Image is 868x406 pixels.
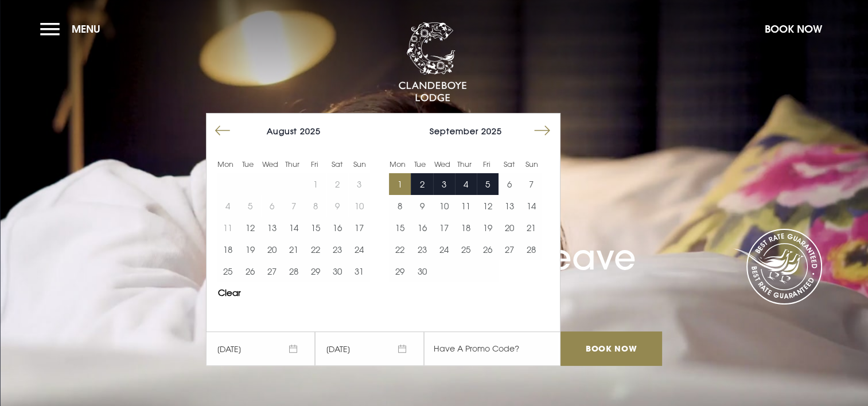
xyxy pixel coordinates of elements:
[239,217,260,239] button: 12
[348,217,370,239] td: Choose Sunday, August 17, 2025 as your end date.
[389,217,411,239] button: 15
[455,239,477,260] button: 25
[348,217,370,239] button: 17
[520,195,542,217] button: 14
[389,217,411,239] td: Choose Monday, September 15, 2025 as your end date.
[261,239,283,260] td: Choose Wednesday, August 20, 2025 as your end date.
[477,195,499,217] td: Choose Friday, September 12, 2025 as your end date.
[477,173,499,195] td: Choose Friday, September 5, 2025 as your end date.
[560,331,661,366] input: Book Now
[411,173,433,195] td: Choose Tuesday, September 2, 2025 as your end date.
[40,17,106,41] button: Menu
[411,195,433,217] td: Choose Tuesday, September 9, 2025 as your end date.
[520,217,542,239] td: Choose Sunday, September 21, 2025 as your end date.
[315,331,424,366] span: [DATE]
[499,217,520,239] td: Choose Saturday, September 20, 2025 as your end date.
[217,239,239,260] button: 18
[206,331,315,366] span: [DATE]
[499,173,520,195] td: Choose Saturday, September 6, 2025 as your end date.
[326,260,348,282] button: 30
[481,126,502,136] span: 2025
[326,239,348,260] td: Choose Saturday, August 23, 2025 as your end date.
[499,239,520,260] button: 27
[283,260,305,282] td: Choose Thursday, August 28, 2025 as your end date.
[261,260,283,282] button: 27
[433,217,455,239] button: 17
[499,217,520,239] button: 20
[531,120,553,142] button: Move forward to switch to the next month.
[348,239,370,260] button: 24
[433,195,455,217] td: Choose Wednesday, September 10, 2025 as your end date.
[411,239,433,260] button: 23
[411,217,433,239] button: 16
[267,126,297,136] span: August
[455,173,477,195] button: 4
[217,239,239,260] td: Choose Monday, August 18, 2025 as your end date.
[411,260,433,282] button: 30
[305,217,326,239] td: Choose Friday, August 15, 2025 as your end date.
[520,195,542,217] td: Choose Sunday, September 14, 2025 as your end date.
[389,239,411,260] button: 22
[759,17,828,41] button: Book Now
[455,195,477,217] td: Choose Thursday, September 11, 2025 as your end date.
[520,239,542,260] button: 28
[305,217,326,239] button: 15
[520,217,542,239] button: 21
[326,239,348,260] button: 23
[411,173,433,195] button: 2
[520,239,542,260] td: Choose Sunday, September 28, 2025 as your end date.
[389,173,411,195] button: 1
[217,260,239,282] button: 25
[499,195,520,217] td: Choose Saturday, September 13, 2025 as your end date.
[499,239,520,260] td: Choose Saturday, September 27, 2025 as your end date.
[348,260,370,282] td: Choose Sunday, August 31, 2025 as your end date.
[424,331,560,366] input: Have A Promo Code?
[433,195,455,217] button: 10
[389,260,411,282] button: 29
[389,195,411,217] td: Choose Monday, September 8, 2025 as your end date.
[455,217,477,239] button: 18
[305,239,326,260] button: 22
[218,288,241,297] button: Clear
[261,239,283,260] button: 20
[499,195,520,217] button: 13
[305,260,326,282] td: Choose Friday, August 29, 2025 as your end date.
[305,260,326,282] button: 29
[477,217,499,239] button: 19
[433,173,455,195] td: Choose Wednesday, September 3, 2025 as your end date.
[477,239,499,260] td: Choose Friday, September 26, 2025 as your end date.
[389,173,411,195] td: Selected. Monday, September 1, 2025
[433,239,455,260] button: 24
[261,260,283,282] td: Choose Wednesday, August 27, 2025 as your end date.
[348,260,370,282] button: 31
[283,260,305,282] button: 28
[261,217,283,239] button: 13
[477,239,499,260] button: 26
[398,22,467,103] img: Clandeboye Lodge
[389,260,411,282] td: Choose Monday, September 29, 2025 as your end date.
[261,217,283,239] td: Choose Wednesday, August 13, 2025 as your end date.
[239,217,260,239] td: Choose Tuesday, August 12, 2025 as your end date.
[305,239,326,260] td: Choose Friday, August 22, 2025 as your end date.
[212,120,233,142] button: Move backward to switch to the previous month.
[433,173,455,195] button: 3
[239,239,260,260] button: 19
[433,239,455,260] td: Choose Wednesday, September 24, 2025 as your end date.
[477,173,499,195] button: 5
[499,173,520,195] button: 6
[239,239,260,260] td: Choose Tuesday, August 19, 2025 as your end date.
[411,239,433,260] td: Choose Tuesday, September 23, 2025 as your end date.
[411,260,433,282] td: Choose Tuesday, September 30, 2025 as your end date.
[283,217,305,239] button: 14
[389,195,411,217] button: 8
[239,260,260,282] button: 26
[283,239,305,260] td: Choose Thursday, August 21, 2025 as your end date.
[455,195,477,217] button: 11
[411,217,433,239] td: Choose Tuesday, September 16, 2025 as your end date.
[520,173,542,195] td: Choose Sunday, September 7, 2025 as your end date.
[283,217,305,239] td: Choose Thursday, August 14, 2025 as your end date.
[300,126,321,136] span: 2025
[239,260,260,282] td: Choose Tuesday, August 26, 2025 as your end date.
[217,260,239,282] td: Choose Monday, August 25, 2025 as your end date.
[348,239,370,260] td: Choose Sunday, August 24, 2025 as your end date.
